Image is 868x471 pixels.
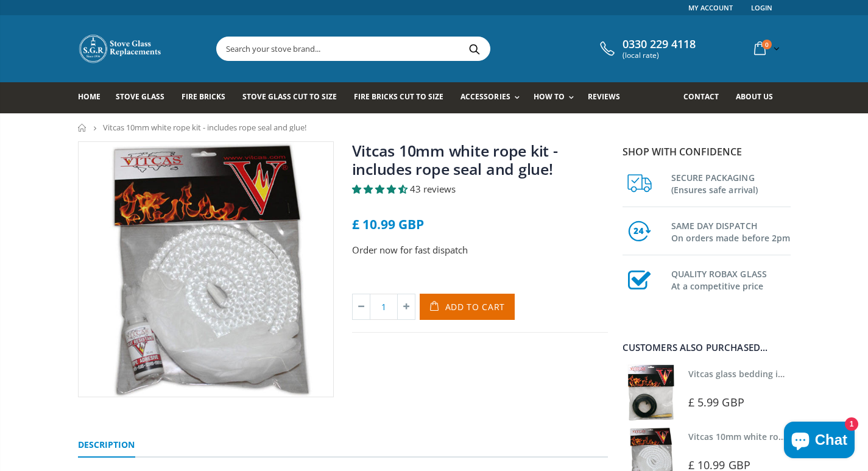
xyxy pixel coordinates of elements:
a: Fire Bricks [182,82,235,113]
p: Order now for fast dispatch [352,243,608,257]
button: Search [461,37,489,60]
span: Fire Bricks [182,91,225,102]
a: Contact [683,82,728,113]
img: Stove Glass Replacement [78,34,163,64]
a: Accessories [460,82,525,113]
span: Reviews [588,91,620,102]
span: £ 10.99 GBP [352,216,424,233]
h3: SAME DAY DISPATCH On orders made before 2pm [671,218,791,244]
span: Add to Cart [445,301,506,313]
span: Vitcas 10mm white rope kit - includes rope seal and glue! [103,122,306,133]
button: Add to Cart [420,294,515,320]
a: How To [534,82,580,113]
a: Stove Glass Cut To Size [242,82,346,113]
span: Stove Glass [116,91,164,102]
span: £ 5.99 GBP [688,395,744,409]
inbox-online-store-chat: Shopify online store chat [780,422,858,461]
a: Home [78,124,87,132]
a: 0 [749,37,782,60]
span: How To [534,91,565,102]
a: Home [78,82,110,113]
a: Description [78,433,135,458]
span: Fire Bricks Cut To Size [354,91,443,102]
span: Home [78,91,101,102]
h3: QUALITY ROBAX GLASS At a competitive price [671,266,791,292]
span: 43 reviews [410,183,456,195]
span: Contact [683,91,719,102]
span: Accessories [460,91,510,102]
a: Fire Bricks Cut To Size [354,82,453,113]
span: (local rate) [623,51,696,60]
input: Search your stove brand... [217,37,626,60]
span: Stove Glass Cut To Size [242,91,337,102]
h3: SECURE PACKAGING (Ensures safe arrival) [671,169,791,196]
span: 0 [762,40,772,49]
a: Stove Glass [116,82,174,113]
span: 4.67 stars [352,183,410,195]
span: 0330 229 4118 [623,38,696,51]
img: nt-kit-12mm-dia.white-fire-rope-adhesive-517-p_800x_crop_center.jpg [79,142,333,397]
img: Vitcas stove glass bedding in tape [623,364,679,421]
a: 0330 229 4118 (local rate) [597,38,696,60]
a: Vitcas 10mm white rope kit - includes rope seal and glue! [352,140,558,179]
a: Reviews [588,82,629,113]
div: Customers also purchased... [623,343,791,352]
span: About us [736,91,773,102]
a: About us [736,82,782,113]
p: Shop with confidence [623,144,791,159]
